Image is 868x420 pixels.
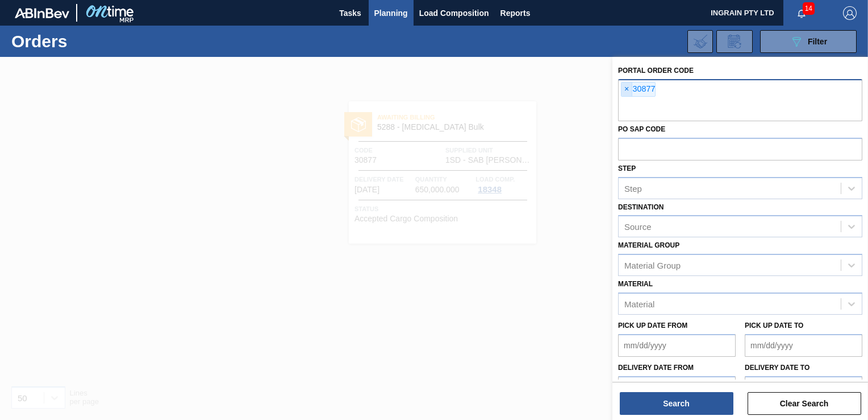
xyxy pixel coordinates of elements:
[808,37,827,46] span: Filter
[624,261,681,270] div: Material Group
[618,125,665,133] label: PO SAP Code
[745,334,862,357] input: mm/dd/yyyy
[843,6,857,20] img: Logout
[687,30,713,53] div: Import Order Negotiation
[783,5,820,21] button: Notifications
[618,334,736,357] input: mm/dd/yyyy
[621,82,656,97] div: 30877
[618,203,663,211] label: Destination
[624,299,654,308] div: Material
[624,222,652,232] div: Source
[621,83,632,96] span: ×
[11,35,174,48] h1: Orders
[716,30,753,53] div: Order Review Request
[500,6,531,20] span: Reports
[618,376,736,399] input: mm/dd/yyyy
[15,8,69,18] img: TNhmsLtSVTkK8tSr43FrP2fwEKptu5GPRR3wAAAABJRU5ErkJggg==
[745,322,803,330] label: Pick up Date to
[803,2,815,15] span: 14
[618,322,687,330] label: Pick up Date from
[745,364,809,372] label: Delivery Date to
[618,67,694,75] label: Portal Order Code
[618,241,679,249] label: Material Group
[374,6,408,20] span: Planning
[624,183,642,193] div: Step
[618,364,694,372] label: Delivery Date from
[618,280,653,288] label: Material
[760,30,857,53] button: Filter
[338,6,363,20] span: Tasks
[419,6,489,20] span: Load Composition
[745,376,862,399] input: mm/dd/yyyy
[618,164,636,172] label: Step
